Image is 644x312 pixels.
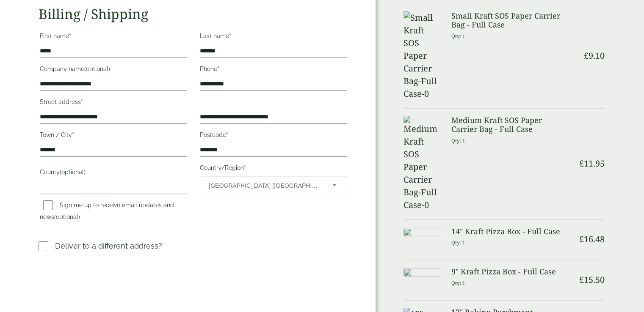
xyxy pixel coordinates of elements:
label: Sign me up to receive email updates and news [40,202,174,223]
small: Qty: 1 [451,280,465,286]
label: Country/Region [200,162,347,176]
bdi: 15.50 [579,274,605,285]
h3: 9" Kraft Pizza Box - Full Case [451,267,568,276]
small: Qty: 1 [451,239,465,246]
abbr: required [244,164,246,171]
h3: Small Kraft SOS Paper Carrier Bag - Full Case [451,11,568,30]
abbr: required [229,33,231,39]
label: Postcode [200,129,347,143]
label: County [40,166,187,181]
img: Medium Kraft SOS Paper Carrier Bag-Full Case-0 [404,116,441,211]
abbr: required [217,66,219,72]
span: United Kingdom (UK) [209,177,321,194]
abbr: required [81,99,83,105]
h3: 14" Kraft Pizza Box - Full Case [451,227,568,236]
img: Small Kraft SOS Paper Carrier Bag-Full Case-0 [404,11,441,100]
span: (optional) [84,66,110,72]
label: First name [40,30,187,44]
h3: Medium Kraft SOS Paper Carrier Bag - Full Case [451,116,568,134]
small: Qty: 1 [451,137,465,144]
label: Street address [40,96,187,110]
bdi: 9.10 [584,50,605,61]
abbr: required [69,33,71,39]
label: Phone [200,63,347,77]
label: Company name [40,63,187,77]
h2: Billing / Shipping [39,6,348,22]
input: Sign me up to receive email updates and news(optional) [43,200,53,210]
label: Town / City [40,129,187,143]
span: £ [579,158,584,169]
p: Deliver to a different address? [55,240,162,252]
abbr: required [226,131,228,138]
span: £ [584,50,589,61]
label: Last name [200,30,347,44]
span: £ [579,274,584,285]
span: £ [579,233,584,245]
small: Qty: 1 [451,33,465,39]
bdi: 11.95 [579,158,605,169]
span: (optional) [54,213,80,220]
abbr: required [72,131,74,138]
span: Country/Region [200,176,347,194]
bdi: 16.48 [579,233,605,245]
span: (optional) [60,169,86,175]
